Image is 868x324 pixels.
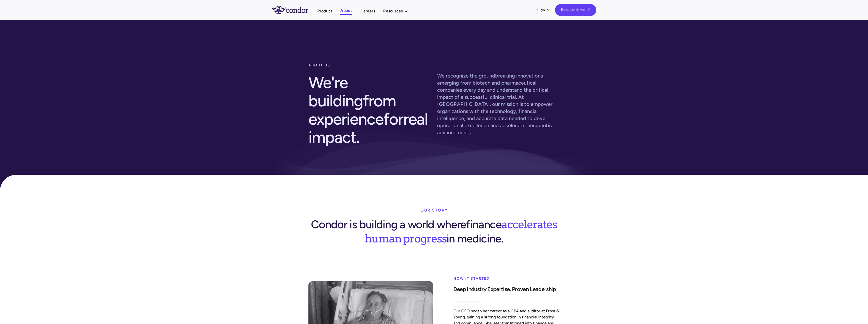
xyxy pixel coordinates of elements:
[272,6,317,14] a: home
[340,7,352,15] a: About
[383,8,403,14] div: Resources
[453,274,560,284] div: How it started
[360,8,375,14] a: Careers
[308,60,431,70] div: about us
[466,218,502,231] span: finance
[537,8,549,13] a: Sign in
[437,72,560,136] p: We recognize the groundbreaking innovations emerging from biotech and pharmaceutical companies ev...
[317,8,333,14] a: Product
[555,4,596,16] a: Request demo
[365,216,557,245] span: accelerates human progress
[453,286,556,293] strong: Deep Industry Expertise, Proven Leadership
[308,109,428,147] span: real impact.
[308,215,560,246] div: Condor is building a world where in medicine.
[420,205,448,215] div: our story
[588,8,590,11] span: 
[308,70,431,149] h2: We're building for
[308,91,396,129] span: from experience
[383,8,413,14] div: Resources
